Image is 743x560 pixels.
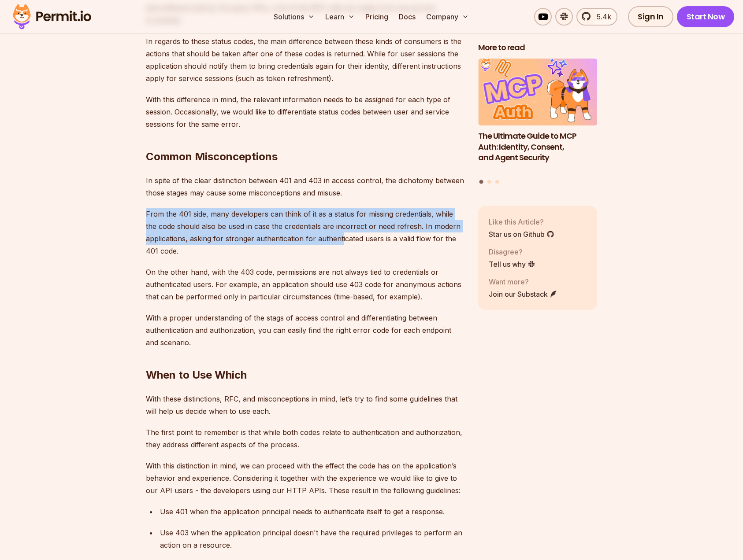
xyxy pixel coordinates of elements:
p: With a proper understanding of the stags of access control and differentiating between authentica... [146,312,464,349]
button: Learn [322,8,358,26]
p: Want more? [489,276,557,287]
a: Tell us why [489,258,535,269]
p: Use 403 when the application principal doesn't have the required privileges to perform an action ... [160,527,464,551]
p: In regards to these status codes, the main difference between these kinds of consumers is the act... [146,35,464,85]
p: The first point to remember is that while both codes relate to authentication and authorization, ... [146,426,464,451]
img: Permit logo [9,2,95,32]
p: Disagree? [489,246,535,257]
a: Join our Substack [489,288,557,299]
button: Company [423,8,472,26]
a: Pricing [362,8,392,26]
a: The Ultimate Guide to MCP Auth: Identity, Consent, and Agent SecurityThe Ultimate Guide to MCP Au... [478,59,597,174]
p: Like this Article? [489,216,554,227]
p: From the 401 side, many developers can think of it as a status for missing credentials, while the... [146,208,464,257]
li: 1 of 3 [478,59,597,174]
button: Solutions [270,8,318,26]
p: On the other hand, with the 403 code, permissions are not always tied to credentials or authentic... [146,266,464,303]
h2: More to read [478,42,597,53]
a: Docs [395,8,419,26]
p: With this distinction in mind, we can proceed with the effect the code has on the application’s b... [146,460,464,497]
span: 5.4k [591,11,611,22]
p: In spite of the clear distinction between 401 and 403 in access control, the dichotomy between th... [146,174,464,199]
a: Sign In [628,6,673,27]
button: Go to slide 2 [487,180,491,183]
button: Go to slide 3 [495,180,499,183]
h2: Common Misconceptions [146,114,464,164]
a: Star us on Github [489,228,554,239]
img: The Ultimate Guide to MCP Auth: Identity, Consent, and Agent Security [478,59,597,125]
p: With these distinctions, RFC, and misconceptions in mind, let’s try to find some guidelines that ... [146,393,464,417]
button: Go to slide 1 [479,180,483,184]
a: 5.4k [576,8,617,26]
h3: The Ultimate Guide to MCP Auth: Identity, Consent, and Agent Security [478,130,597,163]
a: Start Now [677,6,735,27]
h2: When to Use Which [146,333,464,382]
div: Posts [478,59,597,185]
p: Use 401 when the application principal needs to authenticate itself to get a response. [160,505,464,518]
p: With this difference in mind, the relevant information needs to be assigned for each type of sess... [146,93,464,130]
